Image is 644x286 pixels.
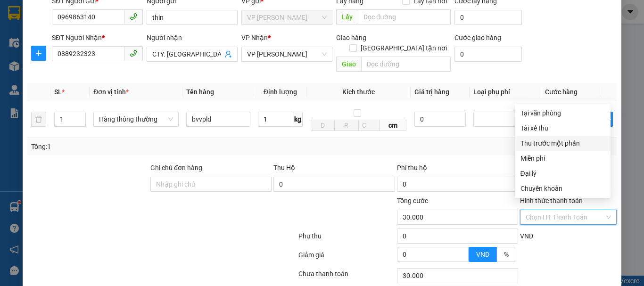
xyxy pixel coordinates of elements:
div: Phí thu hộ [397,163,518,177]
div: Phụ thu [297,231,396,247]
span: VP Nhận [241,34,268,41]
input: Dọc đường [358,9,451,25]
span: VP LÊ HỒNG PHONG [247,47,327,61]
input: Cước lấy hàng [454,10,522,25]
div: Chưa thanh toán [297,269,396,285]
strong: Người gửi: [9,69,39,76]
span: plus [32,49,46,57]
span: Tổng cước [397,197,428,204]
div: Người nhận [147,33,238,43]
div: Chuyển khoản [520,183,605,194]
span: VP gửi: [10,55,121,65]
div: Thu trước một phần [520,138,605,148]
span: Hàng thông thường [99,112,173,126]
div: SĐT Người Nhận [52,33,143,43]
div: Tổng: 1 [31,141,249,152]
input: VD: Bàn, Ghế [186,112,250,127]
span: cm [380,120,407,131]
span: Giá trị hàng [414,88,449,96]
span: Kích thước [342,88,375,96]
span: phone [130,49,137,57]
span: VP Linh Đàm [247,10,327,25]
button: plus [31,46,46,61]
span: kg [293,112,303,127]
div: Đại lý [520,168,605,179]
span: VND [520,232,533,240]
div: Giảm giá [297,250,396,266]
input: D [311,120,335,131]
span: [GEOGRAPHIC_DATA] tận nơi [357,43,451,53]
strong: Hotline : 0889 23 23 23 [107,32,168,39]
span: Cước hàng [545,88,578,96]
input: Cước giao hàng [454,47,522,62]
span: % [504,251,509,258]
button: delete [31,112,46,127]
span: VND [476,251,489,258]
strong: CÔNG TY TNHH VĨNH QUANG [74,8,202,18]
span: Lấy [336,9,358,25]
span: SL [54,88,62,96]
span: Định lượng [264,88,297,96]
span: Đơn vị tính [93,88,129,96]
img: logo [6,9,46,49]
input: C [358,120,380,131]
strong: PHIẾU GỬI HÀNG [99,20,176,30]
div: Tại văn phòng [520,108,605,118]
input: 0 [414,112,466,127]
span: phone [130,13,137,20]
span: user-add [224,50,232,58]
span: Lasi House Linh Đam [39,55,121,65]
span: Thu Hộ [273,164,295,172]
span: Website [96,42,118,49]
div: Miễn phí [520,153,605,163]
span: Giao hàng [336,34,366,41]
input: R [334,120,358,131]
span: Giao [336,57,361,72]
input: Dọc đường [361,57,451,72]
span: Tên hàng [186,88,214,96]
th: Loại phụ phí [470,83,541,101]
strong: : [DOMAIN_NAME] [96,41,179,50]
input: Ghi chú đơn hàng [150,177,272,192]
label: Hình thức thanh toán [520,197,583,204]
span: huyền [41,69,58,76]
label: Ghi chú đơn hàng [150,164,202,172]
div: Tài xế thu [520,123,605,133]
label: Cước giao hàng [454,34,501,41]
